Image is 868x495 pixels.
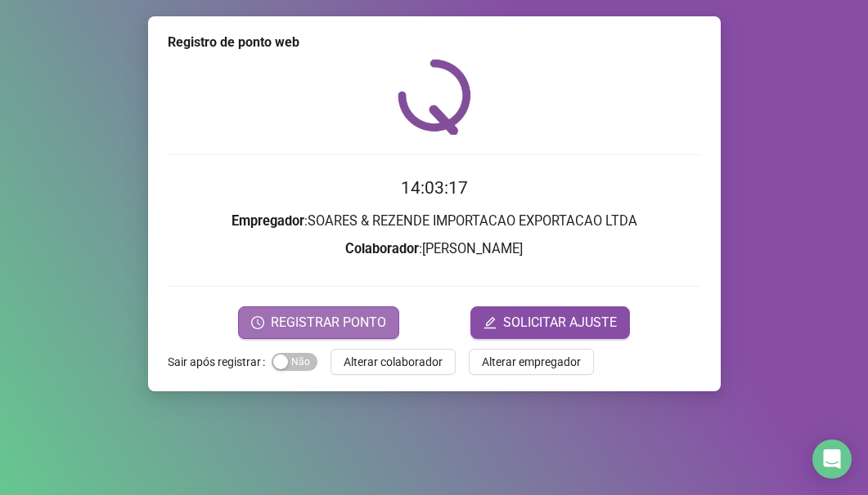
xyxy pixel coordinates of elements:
[168,239,701,260] h3: : [PERSON_NAME]
[483,316,497,329] span: edit
[251,316,264,329] span: clock-circle
[345,241,419,256] strong: Colaborador
[271,313,386,332] span: REGISTRAR PONTO
[469,349,594,375] button: Alterar empregador
[331,349,456,375] button: Alterar colaborador
[168,33,701,52] div: Registro de ponto web
[168,349,272,375] label: Sair após registrar
[398,59,471,135] img: QRPoint
[168,211,701,232] h3: : SOARES & REZENDE IMPORTACAO EXPORTACAO LTDA
[482,353,581,371] span: Alterar empregador
[470,306,630,339] button: editSOLICITAR AJUSTE
[503,313,617,332] span: SOLICITAR AJUSTE
[812,439,852,479] div: Open Intercom Messenger
[238,306,399,339] button: REGISTRAR PONTO
[344,353,443,371] span: Alterar colaborador
[401,178,468,198] time: 14:03:17
[232,213,304,229] strong: Empregador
